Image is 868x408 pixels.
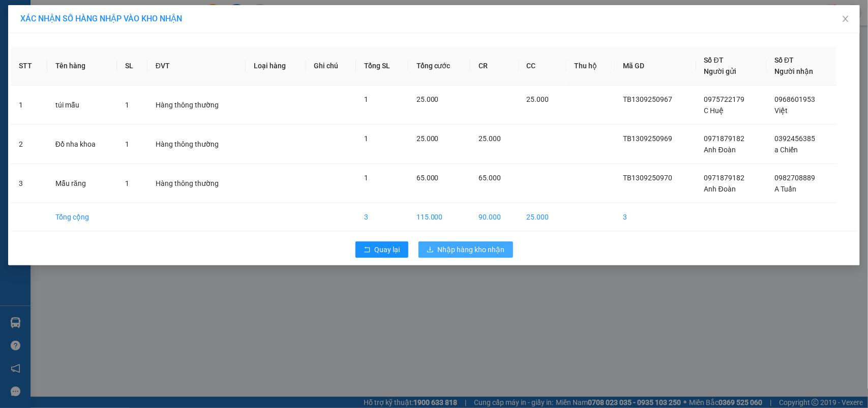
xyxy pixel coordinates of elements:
[704,56,724,64] span: Số ĐT
[775,95,816,103] span: 0968601953
[566,46,615,86] th: Thu hộ
[704,185,736,193] span: Anh Đoàn
[117,46,147,86] th: SL
[704,146,736,154] span: Anh Đoàn
[831,5,860,34] button: Close
[519,46,566,86] th: CC
[842,15,850,23] span: close
[11,125,47,164] td: 2
[615,203,696,231] td: 3
[356,46,408,86] th: Tổng SL
[147,164,246,203] td: Hàng thông thường
[375,244,400,255] span: Quay lại
[356,203,408,231] td: 3
[11,164,47,203] td: 3
[470,203,518,231] td: 90.000
[623,95,672,103] span: TB1309250967
[416,95,439,103] span: 25.000
[11,46,47,86] th: STT
[147,46,246,86] th: ĐVT
[416,134,439,143] span: 25.000
[125,179,129,187] span: 1
[704,106,724,115] span: C Huệ
[47,46,117,86] th: Tên hàng
[125,140,129,148] span: 1
[704,67,737,75] span: Người gửi
[775,67,814,75] span: Người nhận
[470,46,518,86] th: CR
[364,95,368,103] span: 1
[11,86,47,125] td: 1
[775,106,788,115] span: Việt
[519,203,566,231] td: 25.000
[20,14,182,23] span: XÁC NHẬN SỐ HÀNG NHẬP VÀO KHO NHẬN
[47,125,117,164] td: Đồ nha khoa
[408,46,471,86] th: Tổng cước
[615,46,696,86] th: Mã GD
[364,134,368,143] span: 1
[478,174,501,182] span: 65.000
[427,246,434,254] span: download
[775,185,797,193] span: A Tuấn
[704,95,745,103] span: 0975722179
[775,134,816,143] span: 0392456385
[527,95,549,103] span: 25.000
[147,125,246,164] td: Hàng thông thường
[704,134,745,143] span: 0971879182
[416,174,439,182] span: 65.000
[418,241,513,258] button: downloadNhập hàng kho nhận
[704,174,745,182] span: 0971879182
[47,203,117,231] td: Tổng cộng
[47,164,117,203] td: Mẫu răng
[478,134,501,143] span: 25.000
[355,241,408,258] button: rollbackQuay lại
[623,134,672,143] span: TB1309250969
[47,86,117,125] td: túi mẫu
[125,101,129,109] span: 1
[775,174,816,182] span: 0982708889
[147,86,246,125] td: Hàng thông thường
[775,56,794,64] span: Số ĐT
[623,174,672,182] span: TB1309250970
[364,246,371,254] span: rollback
[775,146,798,154] span: a Chiến
[408,203,471,231] td: 115.000
[246,46,306,86] th: Loại hàng
[364,174,368,182] span: 1
[438,244,505,255] span: Nhập hàng kho nhận
[306,46,356,86] th: Ghi chú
